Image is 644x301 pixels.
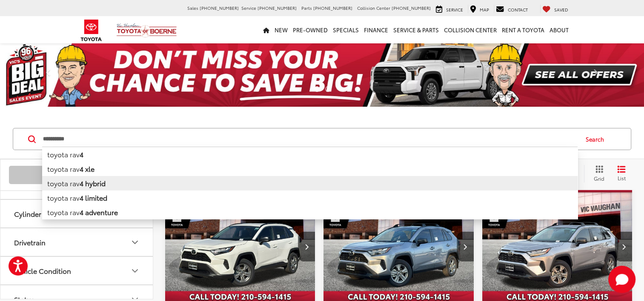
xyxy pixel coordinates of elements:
li: toyota rav [42,190,578,205]
button: List View [611,165,632,182]
a: Map [468,5,491,13]
a: My Saved Vehicles [540,5,570,13]
li: toyota rav [42,147,578,162]
span: [PHONE_NUMBER] [200,5,239,11]
span: Parts [301,5,312,11]
button: Toggle Chat Window [608,266,635,293]
div: Drivetrain [14,238,46,246]
div: Cylinder [14,210,41,218]
button: 3 Filters Applied [9,166,144,184]
span: Map [480,6,489,13]
span: Grid [594,175,604,182]
a: About [547,16,571,43]
a: Rent a Toyota [499,16,547,43]
img: Toyota [75,17,107,44]
a: Pre-Owned [290,16,330,43]
div: Vehicle Condition [130,266,140,276]
li: toyota rav [42,162,578,176]
button: Next image [298,232,315,261]
button: DrivetrainDrivetrain [0,228,154,256]
span: Service [446,6,463,13]
span: Service [241,5,256,11]
span: Contact [508,6,528,13]
b: 4 adventure [80,207,118,217]
a: Finance [361,16,391,43]
span: Sales [187,5,198,11]
li: toyota rav [42,176,578,190]
b: 4 [80,149,83,159]
button: Search [578,128,616,150]
button: CylinderCylinder [0,200,154,227]
a: Specials [330,16,361,43]
span: [PHONE_NUMBER] [392,5,431,11]
span: [PHONE_NUMBER] [258,5,297,11]
a: Service & Parts: Opens in a new tab [391,16,441,43]
b: 4 xle [80,164,94,173]
span: Collision Center [357,5,390,11]
input: Search by Make, Model, or Keyword [42,129,578,149]
div: Vehicle Condition [14,267,71,275]
li: toyota rav [42,205,578,219]
button: Next image [457,232,474,261]
b: 4 limited [80,193,107,202]
a: Service [434,5,465,13]
b: 4 hybrid [80,178,106,188]
button: Next image [615,232,632,261]
a: Collision Center [441,16,499,43]
span: List [617,174,626,182]
span: Saved [554,6,568,13]
a: New [272,16,290,43]
a: Contact [494,5,530,13]
button: Vehicle ConditionVehicle Condition [0,257,154,284]
button: Grid View [584,165,611,182]
a: Home [260,16,272,43]
svg: Start Chat [608,266,635,293]
div: Drivetrain [130,237,140,247]
img: Vic Vaughan Toyota of Boerne [116,23,177,38]
span: [PHONE_NUMBER] [313,5,352,11]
